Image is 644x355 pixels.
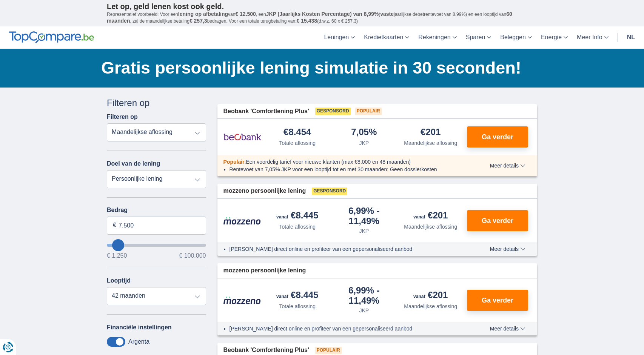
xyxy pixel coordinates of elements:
span: Beobank 'Comfortlening Plus' [223,107,309,116]
span: 60 maanden [107,11,512,24]
div: 6,99% [334,206,394,226]
span: Een voordelig tarief voor nieuwe klanten (max €8.000 en 48 maanden) [246,159,411,165]
label: Financiële instellingen [107,324,172,331]
div: Totale aflossing [279,303,316,310]
span: Gesponsord [312,187,347,195]
label: Looptijd [107,277,131,284]
li: Rentevoet van 7,05% JKP voor een looptijd tot en met 30 maanden; Geen dossierkosten [230,166,462,173]
label: Doel van de lening [107,160,160,167]
li: [PERSON_NAME] direct online en profiteer van een gepersonaliseerd aanbod [230,245,462,253]
div: €8.454 [283,128,311,138]
div: Maandelijkse aflossing [404,223,457,231]
span: lening op afbetaling [178,11,228,17]
div: : [217,158,468,166]
div: JKP [359,139,369,147]
button: Ga verder [467,290,528,311]
span: € 15.438 [296,18,317,24]
input: wantToBorrow [107,244,206,247]
div: €201 [413,211,448,221]
span: JKP (Jaarlijks Kosten Percentage) van 8,99% [266,11,379,17]
a: Beleggen [496,26,536,49]
div: Totale aflossing [279,139,316,147]
a: Meer Info [572,26,613,49]
div: €201 [413,290,448,301]
div: 6,99% [334,286,394,305]
a: Energie [536,26,572,49]
span: € 1.250 [107,253,127,259]
div: 7,05% [351,128,377,138]
div: Maandelijkse aflossing [404,303,457,310]
img: TopCompare [9,31,94,43]
h1: Gratis persoonlijke lening simulatie in 30 seconden! [101,56,537,80]
div: JKP [359,307,369,314]
label: Filteren op [107,114,138,120]
button: Ga verder [467,126,528,148]
span: Beobank 'Comfortlening Plus' [223,346,309,355]
span: mozzeno persoonlijke lening [223,266,306,275]
div: €8.445 [276,290,318,301]
a: Kredietkaarten [359,26,414,49]
span: Populair [315,347,342,354]
span: € [113,221,116,230]
div: Totale aflossing [279,223,316,231]
p: Representatief voorbeeld: Voor een van , een ( jaarlijkse debetrentevoet van 8,99%) en een loopti... [107,11,537,25]
label: Argenta [128,338,149,345]
div: Maandelijkse aflossing [404,139,457,147]
span: € 257,3 [190,18,207,24]
span: Gesponsord [315,108,351,115]
img: product.pl.alt Mozzeno [223,217,261,225]
span: Meer details [490,163,525,168]
button: Meer details [484,246,531,252]
span: Ga verder [482,217,513,224]
span: Populair [223,159,245,165]
span: mozzeno persoonlijke lening [223,187,306,195]
a: Rekeningen [414,26,461,49]
span: € 12.500 [235,11,256,17]
li: [PERSON_NAME] direct online en profiteer van een gepersonaliseerd aanbod [230,325,462,332]
a: nl [622,26,639,49]
div: JKP [359,227,369,235]
span: Populair [355,108,382,115]
div: €201 [421,128,441,138]
span: vaste [380,11,394,17]
a: Sparen [461,26,496,49]
button: Meer details [484,163,531,169]
button: Meer details [484,326,531,332]
p: Let op, geld lenen kost ook geld. [107,2,537,11]
a: Leningen [319,26,359,49]
button: Ga verder [467,210,528,231]
img: product.pl.alt Mozzeno [223,296,261,304]
div: €8.445 [276,211,318,221]
img: product.pl.alt Beobank [223,128,261,146]
span: Ga verder [482,297,513,304]
span: Ga verder [482,134,513,140]
div: Filteren op [107,97,206,109]
span: € 100.000 [179,253,206,259]
span: Meer details [490,326,525,331]
label: Bedrag [107,207,206,214]
span: Meer details [490,246,525,252]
